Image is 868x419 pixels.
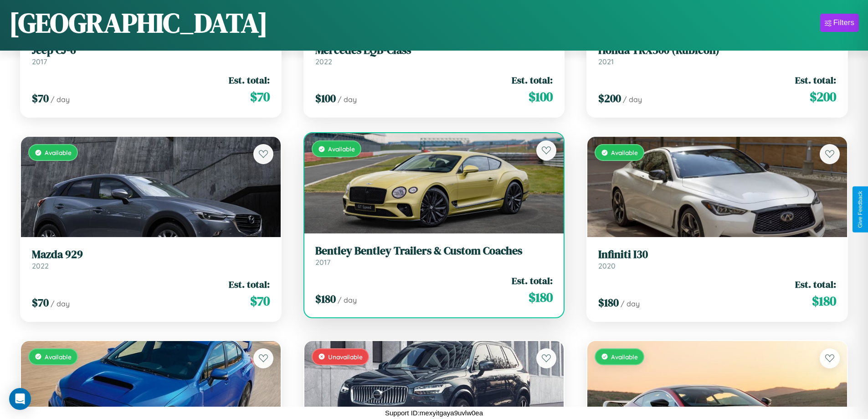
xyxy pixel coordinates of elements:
[328,145,355,153] span: Available
[611,149,638,156] span: Available
[810,88,836,106] span: $ 200
[32,248,270,270] a: Mazda 9292022
[32,57,47,66] span: 2017
[315,44,553,57] h3: Mercedes EQB-Class
[529,288,553,306] span: $ 180
[820,14,859,32] button: Filters
[529,88,553,106] span: $ 100
[795,278,836,291] span: Est. total:
[833,18,854,27] div: Filters
[598,44,836,57] h3: Honda TRX500 (Rubicon)
[598,261,616,270] span: 2020
[315,57,332,66] span: 2022
[229,73,270,87] span: Est. total:
[315,244,553,258] h3: Bentley Bentley Trailers & Custom Coaches
[45,149,72,156] span: Available
[857,191,863,228] div: Give Feedback
[812,292,836,310] span: $ 180
[9,388,31,410] div: Open Intercom Messenger
[315,291,336,306] span: $ 180
[32,44,270,66] a: Jeep CJ-62017
[338,95,357,104] span: / day
[250,88,270,106] span: $ 70
[51,95,70,104] span: / day
[9,4,268,41] h1: [GEOGRAPHIC_DATA]
[32,91,49,106] span: $ 70
[315,91,336,106] span: $ 100
[512,73,553,87] span: Est. total:
[621,299,640,308] span: / day
[795,73,836,87] span: Est. total:
[32,295,49,310] span: $ 70
[32,248,270,261] h3: Mazda 929
[598,248,836,261] h3: Infiniti I30
[32,261,49,270] span: 2022
[338,295,357,305] span: / day
[229,278,270,291] span: Est. total:
[598,57,614,66] span: 2021
[32,44,270,57] h3: Jeep CJ-6
[598,44,836,66] a: Honda TRX500 (Rubicon)2021
[315,244,553,267] a: Bentley Bentley Trailers & Custom Coaches2017
[51,299,70,308] span: / day
[611,353,638,361] span: Available
[328,353,363,361] span: Unavailable
[385,407,483,419] p: Support ID: mexyitgaya9uvlw0ea
[250,292,270,310] span: $ 70
[512,274,553,287] span: Est. total:
[45,353,72,361] span: Available
[598,248,836,270] a: Infiniti I302020
[315,258,330,267] span: 2017
[598,295,619,310] span: $ 180
[315,44,553,66] a: Mercedes EQB-Class2022
[623,95,642,104] span: / day
[598,91,621,106] span: $ 200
